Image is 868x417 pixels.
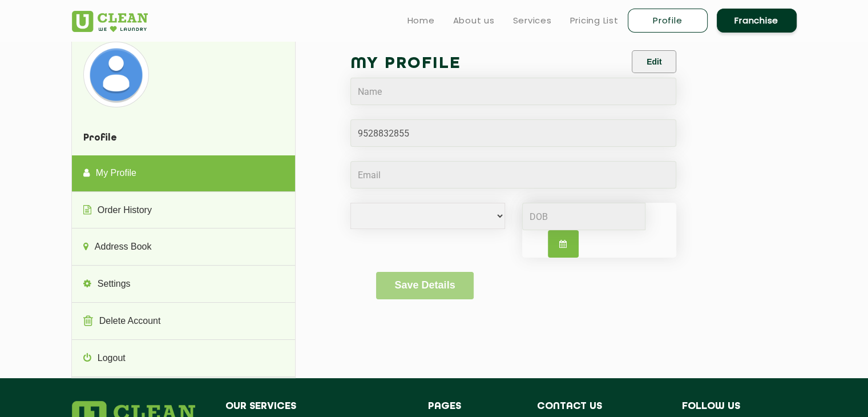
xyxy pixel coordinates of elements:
[570,14,619,27] a: Pricing List
[72,193,295,229] a: Order History
[72,11,148,32] img: UClean Laundry and Dry Cleaning
[350,78,677,105] input: Name
[632,50,676,73] button: Edit
[453,14,495,27] a: About us
[72,266,295,303] a: Settings
[407,14,435,27] a: Home
[72,340,295,377] a: Logout
[350,50,514,78] h2: My Profile
[717,9,797,33] a: Franchise
[72,229,295,266] a: Address Book
[350,119,677,147] input: Phone
[628,9,708,33] a: Profile
[522,203,646,230] input: DOB
[86,45,146,105] img: avatardefault_92824.png
[72,122,295,155] h4: Profile
[72,303,295,340] a: Delete Account
[350,161,677,189] input: Email
[376,272,474,299] button: Save Details
[72,155,295,192] a: My Profile
[513,14,552,27] a: Services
